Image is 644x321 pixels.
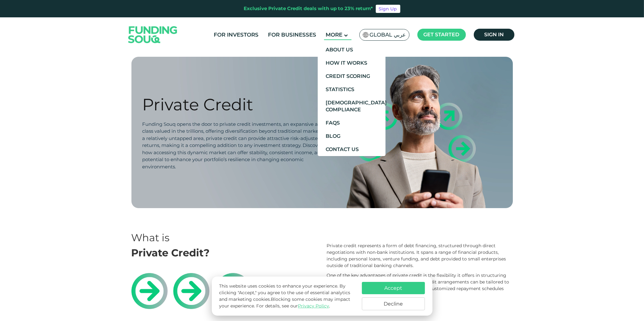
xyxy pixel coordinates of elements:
[484,32,504,38] span: Sign in
[318,130,386,143] a: Blog
[362,282,425,294] button: Accept
[256,303,330,309] span: For details, see our .
[376,5,400,13] a: Sign Up
[298,303,329,309] a: Privacy Policy
[131,273,251,309] img: private-credit-info.webp
[318,70,386,83] a: Credit Scoring
[142,95,333,114] div: Private Credit
[326,32,342,38] span: More
[122,19,184,51] img: Logo
[318,83,386,96] a: Statistics
[318,143,386,156] a: Contact Us
[327,272,513,299] div: One of the key advantages of private credit is the flexibility it offers in structuring terms. Un...
[131,245,317,260] div: Private Credit?
[327,242,513,269] div: Private credit represents a form of debt financing, structured through direct negotiations with n...
[363,32,368,38] img: SA Flag
[370,31,406,38] span: Global عربي
[219,283,355,309] p: This website uses cookies to enhance your experience. By clicking "Accept," you agree to the use ...
[212,30,260,40] a: For Investors
[318,56,386,70] a: How It Works
[318,96,386,116] a: [DEMOGRAPHIC_DATA] Compliance
[362,297,425,310] button: Decline
[318,116,386,130] a: FAQs
[219,296,350,309] span: Blocking some cookies may impact your experience.
[244,5,373,12] div: Exclusive Private Credit deals with up to 23% return*
[424,32,460,38] span: Get started
[142,121,333,170] span: Funding Souq opens the door to private credit investments, an expansive asset class valued in the...
[131,230,317,245] div: What is
[474,29,514,41] a: Sign in
[318,43,386,56] a: About Us
[266,30,318,40] a: For Businesses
